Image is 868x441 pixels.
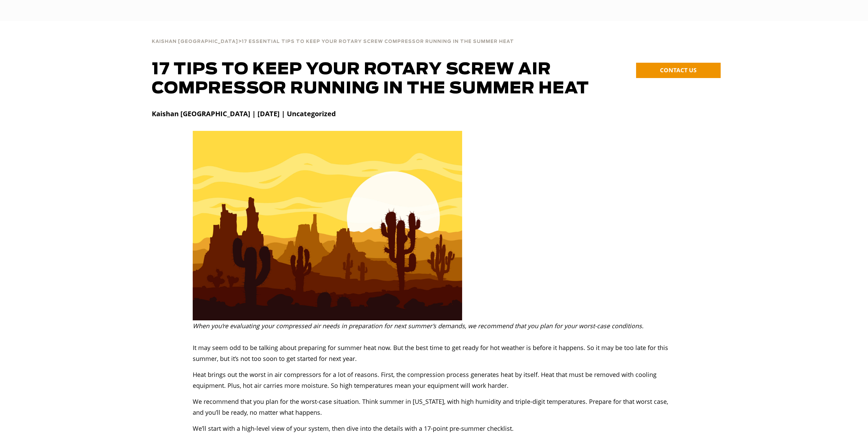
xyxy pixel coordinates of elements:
[193,342,676,364] p: It may seem odd to be talking about preparing for summer heat now. But the best time to get ready...
[242,38,514,44] a: 17 Essential Tips to Keep Your Rotary Screw Compressor Running in the Summer Heat
[152,109,336,118] strong: Kaishan [GEOGRAPHIC_DATA] | [DATE] | Uncategorized
[152,31,514,47] div: >
[242,40,514,44] span: 17 Essential Tips to Keep Your Rotary Screw Compressor Running in the Summer Heat
[193,396,676,418] p: We recommend that you plan for the worst-case situation. Think summer in [US_STATE], with high hu...
[193,131,462,320] img: 17 Essential Tips to Keep Your Rotary Screw Compressor Running in the Summer Heat
[152,60,602,98] h1: 17 Tips to Keep Your Rotary Screw Air Compressor Running in the Summer Heat
[636,63,721,78] a: CONTACT US
[152,38,238,44] a: Kaishan [GEOGRAPHIC_DATA]
[660,66,696,74] span: CONTACT US
[193,369,676,391] p: Heat brings out the worst in air compressors for a lot of reasons. First, the compression process...
[193,322,644,330] em: When you’re evaluating your compressed air needs in preparation for next summer’s demands, we rec...
[152,40,238,44] span: Kaishan [GEOGRAPHIC_DATA]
